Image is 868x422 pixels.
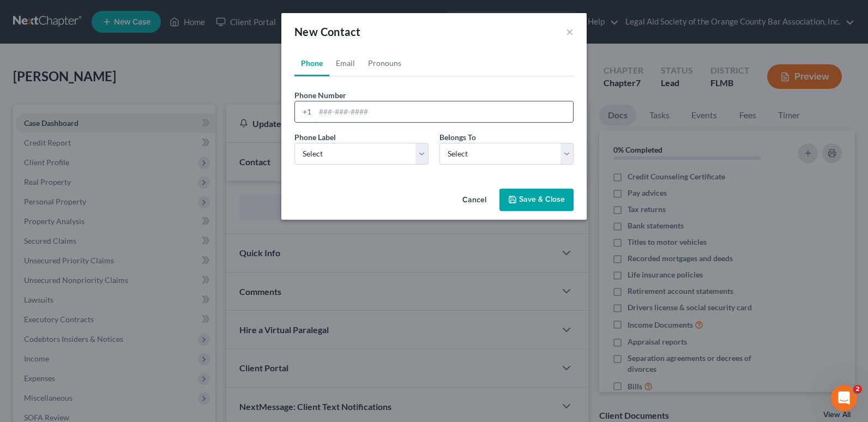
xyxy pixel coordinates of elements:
span: Phone Label [294,132,336,142]
input: ###-###-#### [315,101,573,122]
a: Phone [294,50,329,76]
span: New Contact [294,25,360,38]
a: Pronouns [361,50,408,76]
div: +1 [295,101,315,122]
span: 2 [853,385,862,394]
span: Phone Number [294,91,346,100]
iframe: Intercom live chat [831,385,857,411]
span: Belongs To [439,132,476,142]
button: Save & Close [499,189,574,212]
button: × [566,25,574,38]
button: Cancel [454,190,495,212]
a: Email [329,50,361,76]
